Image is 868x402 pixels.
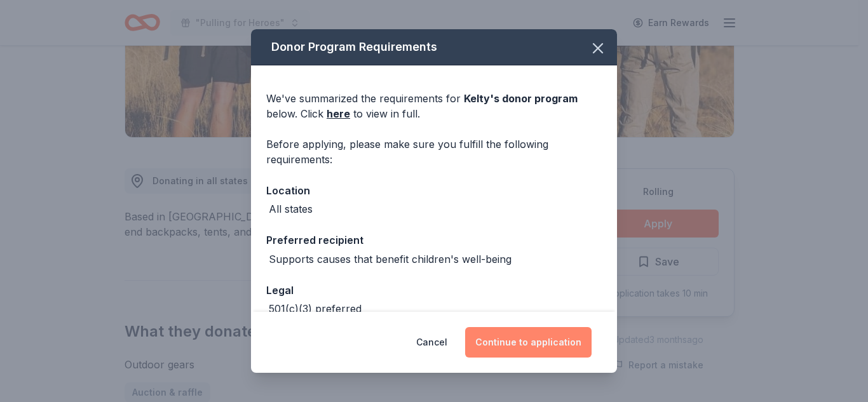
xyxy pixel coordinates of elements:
div: Preferred recipient [266,232,602,248]
button: Cancel [416,327,447,358]
div: Donor Program Requirements [251,29,617,65]
span: Kelty 's donor program [464,92,578,105]
div: We've summarized the requirements for below. Click to view in full. [266,91,602,121]
div: 501(c)(3) preferred [269,301,362,316]
a: here [327,106,350,121]
div: Legal [266,282,602,298]
div: Location [266,182,602,199]
button: Continue to application [465,327,592,358]
div: Supports causes that benefit children's well-being [269,251,512,267]
div: Before applying, please make sure you fulfill the following requirements: [266,137,602,167]
div: All states [269,201,313,217]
